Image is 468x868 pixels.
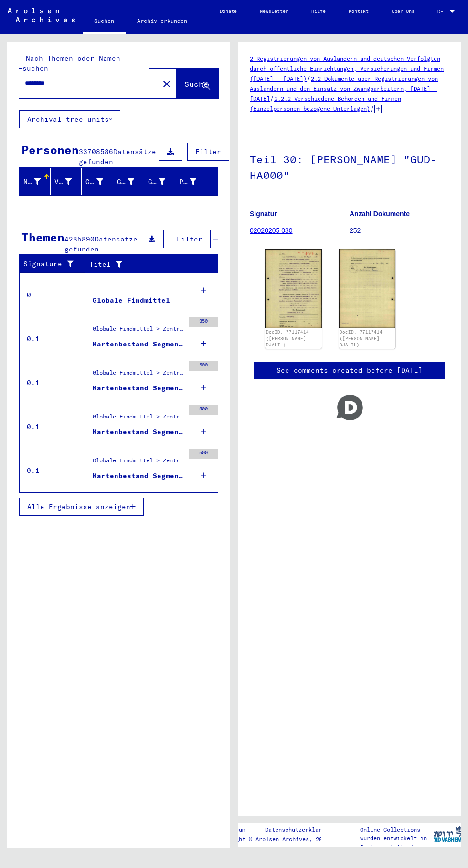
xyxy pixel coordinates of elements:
[20,273,85,317] td: 0
[250,95,401,112] a: 2.2.2 Verschiedene Behörden und Firmen (Einzelpersonen-bezogene Unterlagen)
[82,168,113,195] mat-header-cell: Geburtsname
[93,383,184,393] div: Kartenbestand Segment 1
[21,229,64,246] div: Themen
[64,235,138,253] span: Datensätze gefunden
[350,226,449,236] p: 252
[250,210,277,218] b: Signatur
[93,339,184,349] div: Kartenbestand Segment 1
[93,427,184,437] div: Kartenbestand Segment 1
[340,329,383,347] a: DocID: 77117414 ([PERSON_NAME] DJALIL)
[8,8,75,22] img: Arolsen_neg.svg
[148,174,177,189] div: Geburtsdatum
[265,249,322,328] img: 001.jpg
[250,137,449,195] h1: Teil 30: [PERSON_NAME] "GUD-HA000"
[350,210,410,218] b: Anzahl Dokumente
[339,249,396,328] img: 002.jpg
[277,366,423,376] a: See comments created before [DATE]
[175,168,217,195] mat-header-cell: Prisoner #
[215,835,343,844] p: Copyright © Arolsen Archives, 2021
[215,825,343,835] div: |
[89,260,199,270] div: Titel
[157,74,176,93] button: Clear
[23,257,87,272] div: Signature
[257,825,343,835] a: Datenschutzerklärung
[113,168,144,195] mat-header-cell: Geburt‏
[22,54,120,73] mat-label: Nach Themen oder Namen suchen
[19,498,144,516] button: Alle Ergebnisse anzeigen
[126,10,199,32] a: Archiv erkunden
[23,177,41,187] div: Nachname
[429,822,465,846] img: yv_logo.png
[161,78,172,90] mat-icon: close
[20,317,85,361] td: 0.1
[23,174,53,189] div: Nachname
[179,174,208,189] div: Prisoner #
[23,259,78,269] div: Signature
[27,502,130,511] span: Alle Ergebnisse anzeigen
[360,834,433,851] p: wurden entwickelt in Partnerschaft mit
[85,174,115,189] div: Geburtsname
[144,168,175,195] mat-header-cell: Geburtsdatum
[20,405,85,449] td: 0.1
[148,177,165,187] div: Geburtsdatum
[93,368,184,382] div: Globale Findmittel > Zentrale Namenkartei > Hinweiskarten und Originale, die in T/D-Fällen aufgef...
[370,104,374,113] span: /
[93,456,184,470] div: Globale Findmittel > Zentrale Namenkartei > phonetisch sortierte Hinweiskarten, die für die Digit...
[79,147,113,156] span: 33708586
[189,405,218,415] div: 500
[250,55,444,82] a: 2 Registrierungen von Ausländern und deutschen Verfolgten durch öffentliche Einrichtungen, Versic...
[93,471,184,481] div: Kartenbestand Segment 1
[117,177,134,187] div: Geburt‏
[176,69,218,98] button: Suche
[177,235,202,243] span: Filter
[184,79,208,89] span: Suche
[79,147,156,166] span: Datensätze gefunden
[64,235,95,243] span: 4285890
[51,168,82,195] mat-header-cell: Vorname
[54,174,84,189] div: Vorname
[179,177,196,187] div: Prisoner #
[83,10,126,34] a: Suchen
[85,177,103,187] div: Geburtsname
[54,177,72,187] div: Vorname
[93,324,184,338] div: Globale Findmittel > Zentrale Namenkartei > Karteikarten, die im Rahmen der sequentiellen Massend...
[20,449,85,492] td: 0.1
[360,817,433,834] p: Die Arolsen Archives Online-Collections
[437,9,448,14] span: DE
[307,74,311,83] span: /
[266,329,309,347] a: DocID: 77117414 ([PERSON_NAME] DJALIL)
[21,141,79,158] div: Personen
[117,174,146,189] div: Geburt‏
[20,361,85,405] td: 0.1
[19,110,120,128] button: Archival tree units
[169,230,211,248] button: Filter
[93,295,170,305] div: Globale Findmittel
[270,94,274,103] span: /
[189,449,218,459] div: 500
[20,168,51,195] mat-header-cell: Nachname
[189,317,218,327] div: 350
[189,361,218,371] div: 500
[195,147,221,156] span: Filter
[250,75,438,102] a: 2.2 Dokumente über Registrierungen von Ausländern und den Einsatz von Zwangsarbeitern, [DATE] - [...
[93,412,184,426] div: Globale Findmittel > Zentrale Namenkartei > Karten, die während oder unmittelbar vor der sequenti...
[187,143,229,161] button: Filter
[89,257,209,272] div: Titel
[250,227,293,234] a: 02020205 030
